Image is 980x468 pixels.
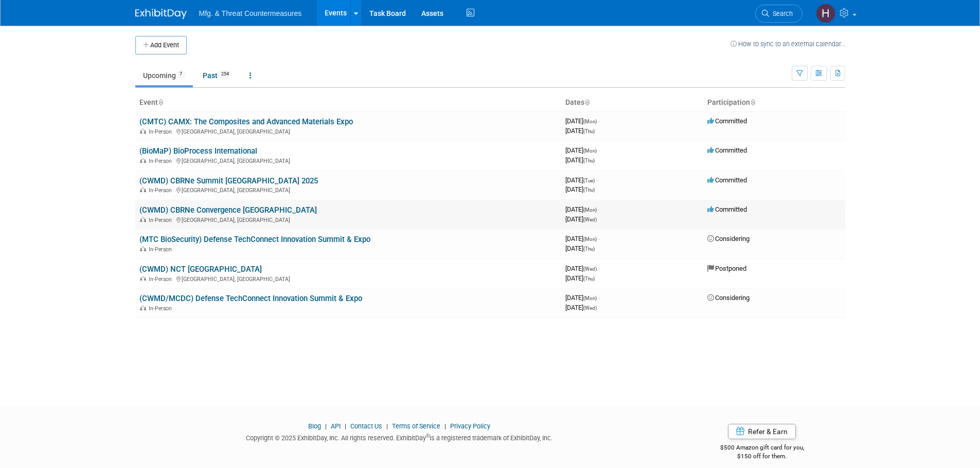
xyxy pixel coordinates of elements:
[331,422,341,430] a: API
[583,305,597,311] span: (Wed)
[583,246,595,252] span: (Thu)
[140,276,146,281] img: In-Person Event
[149,187,175,194] span: In-Person
[583,217,597,222] span: (Wed)
[139,274,557,283] div: [GEOGRAPHIC_DATA], [GEOGRAPHIC_DATA]
[199,9,302,17] span: Mfg. & Threat Countermeasures
[583,148,597,154] span: (Mon)
[323,422,329,430] span: |
[769,10,793,17] span: Search
[140,187,146,192] img: In-Person Event
[583,276,595,282] span: (Thu)
[598,294,600,302] span: -
[135,9,187,19] img: ExhibitDay
[565,185,595,193] span: [DATE]
[135,36,187,54] button: Add Event
[583,158,595,163] span: (Thu)
[195,66,240,85] a: Past254
[140,158,146,163] img: In-Person Event
[565,274,595,282] span: [DATE]
[139,146,257,156] a: (BioMaP) BioProcess International
[598,146,600,154] span: -
[707,235,750,242] span: Considering
[140,217,146,222] img: In-Person Event
[598,265,600,272] span: -
[598,117,600,125] span: -
[583,295,597,301] span: (Mon)
[149,128,175,135] span: In-Person
[342,422,349,430] span: |
[140,246,146,251] img: In-Person Event
[140,128,146,134] img: In-Person Event
[707,117,747,125] span: Committed
[583,236,597,242] span: (Mon)
[679,437,845,460] div: $500 Amazon gift card for you,
[565,215,597,223] span: [DATE]
[565,294,600,302] span: [DATE]
[139,215,557,223] div: [GEOGRAPHIC_DATA], [GEOGRAPHIC_DATA]
[176,70,185,78] span: 7
[598,235,600,242] span: -
[565,245,595,252] span: [DATE]
[139,294,362,303] a: (CWMD/MCDC) Defense TechConnect Innovation Summit & Expo
[392,422,440,430] a: Terms of Service
[308,422,321,430] a: Blog
[707,176,747,184] span: Committed
[561,94,703,111] th: Dates
[139,117,353,126] a: (CMTC) CAMX: The Composites and Advanced Materials Expo
[755,5,803,23] a: Search
[135,66,193,85] a: Upcoming7
[583,119,597,124] span: (Mon)
[139,176,318,185] a: (CWMD) CBRNe Summit [GEOGRAPHIC_DATA] 2025
[565,127,595,135] span: [DATE]
[139,205,317,215] a: (CWMD) CBRNe Convergence [GEOGRAPHIC_DATA]
[583,207,597,213] span: (Mon)
[149,217,175,223] span: In-Person
[384,422,390,430] span: |
[707,205,747,213] span: Committed
[583,266,597,272] span: (Wed)
[565,146,600,154] span: [DATE]
[218,70,232,78] span: 254
[583,187,595,193] span: (Thu)
[135,431,664,443] div: Copyright © 2025 ExhibitDay, Inc. All rights reserved. ExhibitDay is a registered trademark of Ex...
[350,422,382,430] a: Contact Us
[750,98,755,106] a: Sort by Participation Type
[450,422,490,430] a: Privacy Policy
[149,246,175,253] span: In-Person
[149,305,175,312] span: In-Person
[583,178,595,183] span: (Tue)
[442,422,449,430] span: |
[565,265,600,272] span: [DATE]
[565,117,600,125] span: [DATE]
[565,156,595,164] span: [DATE]
[703,94,845,111] th: Participation
[139,127,557,135] div: [GEOGRAPHIC_DATA], [GEOGRAPHIC_DATA]
[139,265,262,274] a: (CWMD) NCT [GEOGRAPHIC_DATA]
[149,276,175,283] span: In-Person
[426,433,430,439] sup: ®
[139,156,557,164] div: [GEOGRAPHIC_DATA], [GEOGRAPHIC_DATA]
[707,265,746,272] span: Postponed
[583,128,595,134] span: (Thu)
[707,294,750,302] span: Considering
[140,305,146,310] img: In-Person Event
[730,40,845,48] a: How to sync to an external calendar...
[139,235,370,244] a: (MTC BioSecurity) Defense TechConnect Innovation Summit & Expo
[158,98,163,106] a: Sort by Event Name
[135,94,561,111] th: Event
[679,452,845,461] div: $150 off for them.
[139,185,557,194] div: [GEOGRAPHIC_DATA], [GEOGRAPHIC_DATA]
[728,424,796,439] a: Refer & Earn
[149,158,175,164] span: In-Person
[565,176,598,184] span: [DATE]
[565,304,597,311] span: [DATE]
[565,235,600,242] span: [DATE]
[596,176,598,184] span: -
[707,146,747,154] span: Committed
[565,205,600,213] span: [DATE]
[816,4,835,23] img: Hillary Hawkins
[598,205,600,213] span: -
[584,98,590,106] a: Sort by Start Date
